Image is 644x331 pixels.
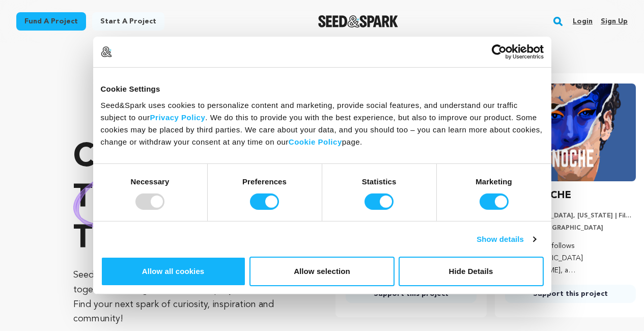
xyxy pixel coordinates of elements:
a: Login [573,13,593,30]
p: ESTA NOCHE follows [DEMOGRAPHIC_DATA] [PERSON_NAME], a [DEMOGRAPHIC_DATA], homeless runaway, conf... [505,240,636,277]
strong: Necessary [131,177,170,185]
img: hand sketched image [73,168,193,229]
a: Start a project [92,12,164,31]
button: Hide Details [399,257,544,286]
img: ESTA NOCHE image [505,84,636,181]
strong: Preferences [242,177,287,185]
strong: Marketing [475,177,512,185]
p: Crowdfunding that . [73,137,295,260]
img: Seed&Spark Logo Dark Mode [318,15,398,27]
button: Allow selection [249,257,395,286]
div: Seed&Spark uses cookies to personalize content and marketing, provide social features, and unders... [101,99,544,148]
a: Support this project [505,285,636,303]
a: Seed&Spark Homepage [318,15,398,27]
a: Usercentrics Cookiebot - opens in a new window [455,44,544,60]
button: Allow all cookies [101,257,246,286]
p: Seed&Spark is where creators and audiences work together to bring incredible new projects to life... [73,268,295,326]
a: Privacy Policy [150,113,206,121]
a: Sign up [601,13,628,30]
p: [GEOGRAPHIC_DATA], [US_STATE] | Film Short [505,212,636,220]
strong: Statistics [362,177,397,185]
a: Cookie Policy [289,137,342,146]
p: Drama, [DEMOGRAPHIC_DATA] [505,224,636,232]
a: Show details [477,233,536,245]
div: Cookie Settings [101,83,544,95]
img: logo [101,46,112,58]
a: Fund a project [16,12,86,31]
